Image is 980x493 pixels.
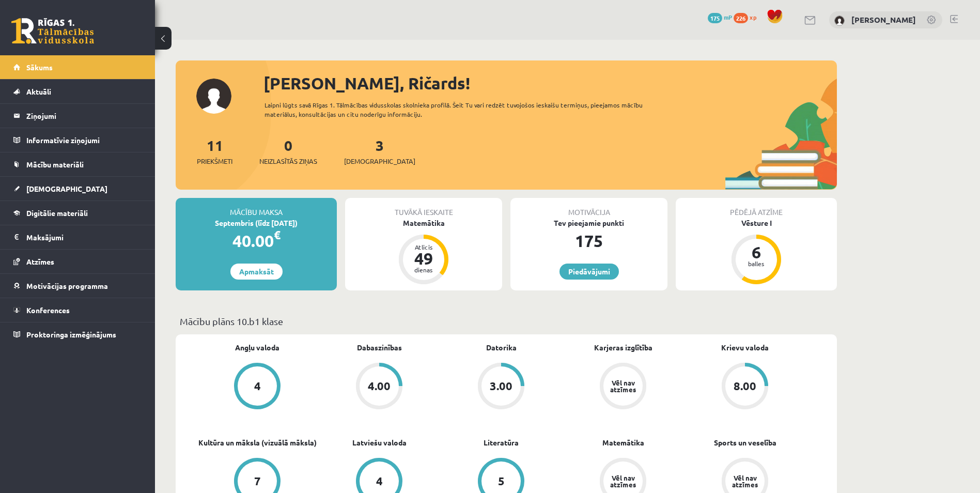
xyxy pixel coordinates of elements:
[357,342,402,353] a: Dabaszinības
[26,63,53,72] span: Sākums
[352,437,407,448] a: Latviešu valoda
[730,474,759,488] div: Vēl nav atzīmes
[724,13,732,21] span: mP
[721,342,769,353] a: Krievu valoda
[734,380,756,392] div: 8.00
[13,201,142,225] a: Digitālie materiāli
[345,198,502,218] div: Tuvākā ieskaite
[26,184,107,193] span: [DEMOGRAPHIC_DATA]
[714,437,776,448] a: Sports un veselība
[26,104,142,128] legend: Ziņojumi
[11,18,94,44] a: Rīgas 1. Tālmācības vidusskola
[734,13,748,23] span: 226
[13,55,142,79] a: Sākums
[684,363,806,411] a: 8.00
[318,363,440,411] a: 4.00
[13,80,142,103] a: Aktuāli
[609,474,637,488] div: Vēl nav atzīmes
[486,342,517,353] a: Datorika
[197,156,232,166] span: Priekšmeti
[741,260,772,267] div: balles
[254,380,261,392] div: 4
[510,228,667,253] div: 175
[180,314,833,328] p: Mācību plāns 10.b1 klase
[734,13,761,21] a: 226 xp
[274,227,281,242] span: €
[594,342,652,353] a: Karjeras izglītība
[408,244,439,250] div: Atlicis
[851,14,916,25] a: [PERSON_NAME]
[26,208,88,218] span: Digitālie materiāli
[176,218,337,228] div: Septembris (līdz [DATE])
[741,244,772,260] div: 6
[13,128,142,152] a: Informatīvie ziņojumi
[235,342,279,353] a: Angļu valoda
[676,218,837,286] a: Vēsture I 6 balles
[559,264,619,280] a: Piedāvājumi
[197,136,232,166] a: 11Priekšmeti
[176,228,337,253] div: 40.00
[26,160,84,169] span: Mācību materiāli
[510,198,667,218] div: Motivācija
[26,305,70,315] span: Konferences
[498,475,505,487] div: 5
[602,437,644,448] a: Matemātika
[13,322,142,346] a: Proktoringa izmēģinājums
[263,71,837,96] div: [PERSON_NAME], Ričards!
[13,177,142,201] a: [DEMOGRAPHIC_DATA]
[26,225,142,249] legend: Maksājumi
[265,100,661,119] div: Laipni lūgts savā Rīgas 1. Tālmācības vidusskolas skolnieka profilā. Šeit Tu vari redzēt tuvojošo...
[26,87,51,96] span: Aktuāli
[26,128,142,152] legend: Informatīvie ziņojumi
[13,152,142,176] a: Mācību materiāli
[230,264,283,280] a: Apmaksāt
[510,218,667,228] div: Tev pieejamie punkti
[484,437,519,448] a: Literatūra
[408,267,439,273] div: dienas
[562,363,684,411] a: Vēl nav atzīmes
[708,13,732,21] a: 175 mP
[176,198,337,218] div: Mācību maksa
[344,136,415,166] a: 3[DEMOGRAPHIC_DATA]
[708,13,722,23] span: 175
[609,379,637,393] div: Vēl nav atzīmes
[26,330,116,339] span: Proktoringa izmēģinājums
[750,13,756,21] span: xp
[259,156,317,166] span: Neizlasītās ziņas
[834,16,845,26] img: Ričards Jēgers
[13,298,142,322] a: Konferences
[368,380,391,392] div: 4.00
[490,380,512,392] div: 3.00
[26,257,54,266] span: Atzīmes
[13,274,142,298] a: Motivācijas programma
[13,104,142,128] a: Ziņojumi
[13,225,142,249] a: Maksājumi
[13,250,142,273] a: Atzīmes
[676,198,837,218] div: Pēdējā atzīme
[440,363,562,411] a: 3.00
[196,363,318,411] a: 4
[676,218,837,228] div: Vēsture I
[376,475,383,487] div: 4
[26,281,108,290] span: Motivācijas programma
[259,136,317,166] a: 0Neizlasītās ziņas
[345,218,502,286] a: Matemātika Atlicis 49 dienas
[344,156,415,166] span: [DEMOGRAPHIC_DATA]
[254,475,261,487] div: 7
[345,218,502,228] div: Matemātika
[198,437,317,448] a: Kultūra un māksla (vizuālā māksla)
[408,250,439,267] div: 49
